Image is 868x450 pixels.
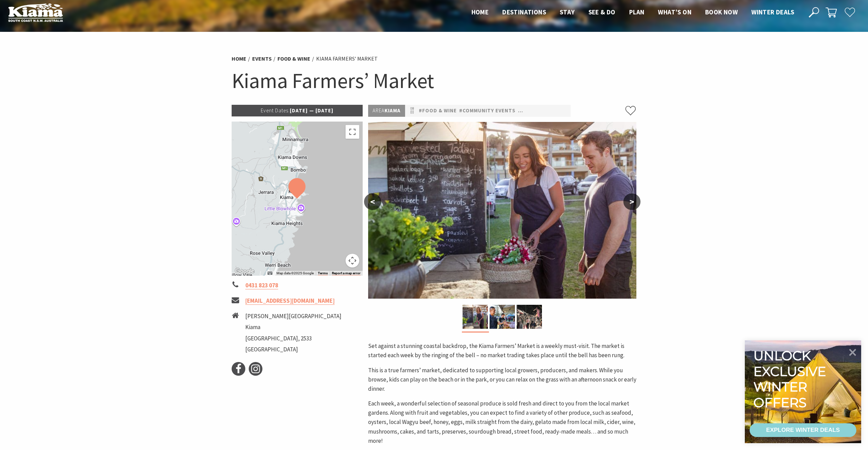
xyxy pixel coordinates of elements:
span: What’s On [658,8,691,16]
a: Events [252,55,272,62]
p: Each week, a wonderful selection of seasonal produce is sold fresh and direct to you from the loc... [368,399,636,446]
a: Food & Wine [277,55,310,62]
span: See & Do [588,8,616,16]
img: Kiama-Farmers-Market-Credit-DNSW [463,305,488,329]
div: EXPLORE WINTER DEALS [766,423,840,437]
button: < [364,193,381,210]
img: Kiama Farmers Market [517,305,542,329]
a: 0431 823 078 [245,282,278,289]
a: Open this area in Google Maps (opens a new window) [233,267,256,276]
span: Winter Deals [751,8,794,16]
li: Kiama [245,323,341,332]
h1: Kiama Farmers’ Market [232,67,637,95]
span: Home [471,8,489,16]
button: Map camera controls [346,254,359,267]
span: Plan [629,8,645,16]
span: Stay [560,8,575,16]
button: Keyboard shortcuts [268,271,272,276]
p: [DATE] — [DATE] [232,105,363,116]
img: Google [233,267,256,276]
div: Unlock exclusive winter offers [753,348,829,410]
a: #Community Events [459,107,516,115]
nav: Main Menu [465,7,801,18]
img: Kiama-Farmers-Market-Credit-DNSW [368,122,636,299]
li: [PERSON_NAME][GEOGRAPHIC_DATA] [245,312,341,321]
button: Toggle fullscreen view [346,125,359,139]
a: EXPLORE WINTER DEALS [750,423,856,437]
li: [GEOGRAPHIC_DATA] [245,345,341,354]
a: #Markets [568,107,596,115]
button: > [623,193,640,210]
span: Destinations [502,8,546,16]
p: Set against a stunning coastal backdrop, the Kiama Farmers’ Market is a weekly must-visit. The ma... [368,341,636,360]
p: This is a true farmers’ market, dedicated to supporting local growers, producers, and makers. Whi... [368,366,636,394]
img: Kiama-Farmers-Market-Credit-DNSW [490,305,515,329]
a: [EMAIL_ADDRESS][DOMAIN_NAME] [245,297,335,305]
span: Map data ©2025 Google [276,271,314,275]
span: Event Dates: [261,107,290,114]
img: Kiama Logo [8,3,63,22]
p: Kiama [368,105,405,117]
a: Terms (opens in new tab) [318,271,328,275]
a: #Food & Wine [419,107,457,115]
li: [GEOGRAPHIC_DATA], 2533 [245,334,341,343]
a: #Family Friendly [518,107,565,115]
a: Home [232,55,246,62]
span: Area [373,107,385,114]
span: Book now [705,8,738,16]
a: Report a map error [332,271,361,275]
li: Kiama Farmers’ Market [316,54,378,63]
